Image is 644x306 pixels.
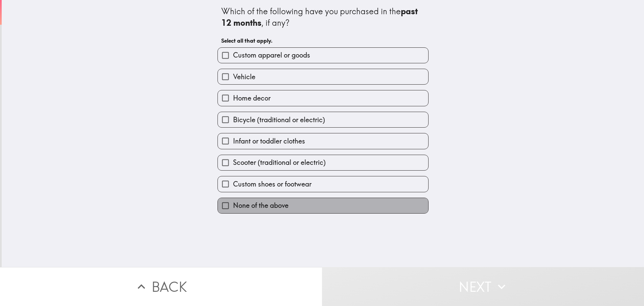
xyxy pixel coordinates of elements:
span: Custom apparel or goods [233,50,310,60]
div: Which of the following have you purchased in the , if any? [221,6,425,28]
h6: Select all that apply. [221,37,425,44]
span: Custom shoes or footwear [233,179,312,189]
button: None of the above [218,198,428,213]
button: Custom apparel or goods [218,48,428,63]
button: Next [322,267,644,306]
button: Bicycle (traditional or electric) [218,112,428,127]
button: Infant or toddler clothes [218,133,428,149]
span: Infant or toddler clothes [233,136,305,146]
span: Bicycle (traditional or electric) [233,115,325,125]
button: Custom shoes or footwear [218,176,428,192]
button: Vehicle [218,69,428,84]
span: Scooter (traditional or electric) [233,158,326,167]
button: Home decor [218,90,428,106]
span: Vehicle [233,72,255,82]
span: Home decor [233,93,271,103]
span: None of the above [233,201,289,210]
button: Scooter (traditional or electric) [218,155,428,170]
b: past 12 months [221,6,420,28]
